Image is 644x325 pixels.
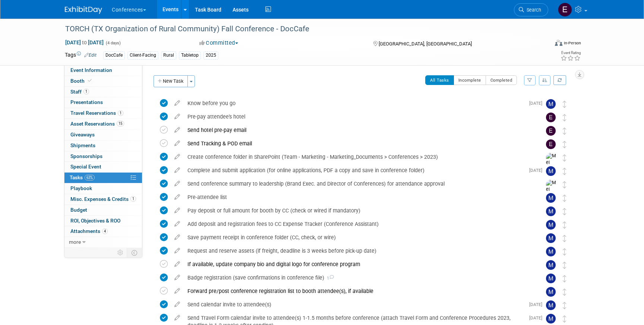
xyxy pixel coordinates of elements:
[64,162,142,172] a: Special Event
[184,218,531,230] div: Add deposit and registration fees to CC Expense Tracker (Conference Assistant)
[69,239,81,245] span: more
[563,315,566,322] i: Move task
[563,114,566,121] i: Move task
[184,164,525,177] div: Complete and submit application (for online applications, PDF a copy and save in conference folder)
[70,164,101,170] span: Special Event
[171,167,184,174] a: edit
[171,100,184,107] a: edit
[184,110,531,123] div: Pre-pay attendee's hotel
[171,234,184,241] a: edit
[64,183,142,194] a: Playbook
[184,298,525,311] div: Send calendar invite to attendee(s)
[171,180,184,187] a: edit
[70,132,95,138] span: Giveaways
[64,151,142,162] a: Sponsorships
[64,65,142,76] a: Event Information
[118,110,123,116] span: 1
[184,204,531,217] div: Pay deposit or full amount for booth by CC (check or wired if mandatory)
[546,153,557,179] img: Mel Liwanag
[546,233,556,243] img: Marygrace LeGros
[563,181,566,188] i: Move task
[546,166,556,176] img: Marygrace LeGros
[70,207,87,213] span: Budget
[184,258,531,271] div: If available, update company bio and digital logo for conference program
[127,51,158,59] div: Client-Facing
[425,75,454,85] button: All Tasks
[563,208,566,215] i: Move task
[171,274,184,281] a: edit
[171,154,184,160] a: edit
[379,41,472,47] span: [GEOGRAPHIC_DATA], [GEOGRAPHIC_DATA]
[171,221,184,227] a: edit
[546,180,557,206] img: Mel Liwanag
[563,302,566,309] i: Move task
[563,248,566,255] i: Move task
[171,288,184,294] a: edit
[563,154,566,161] i: Move task
[114,248,127,258] td: Personalize Event Tab Strip
[324,276,334,281] span: 1
[203,51,218,59] div: 2025
[64,97,142,108] a: Presentations
[563,127,566,135] i: Move task
[184,285,531,297] div: Forward pre/post conference registration list to booth attendee(s), if available
[563,262,566,269] i: Move task
[70,121,124,127] span: Asset Reservations
[64,141,142,151] a: Shipments
[81,40,88,45] span: to
[63,22,537,36] div: TORCH (TX Organization of Rural Community) Fall Conference - DocCafe
[514,3,548,16] a: Search
[546,260,556,270] img: Marygrace LeGros
[563,195,566,202] i: Move task
[563,168,566,175] i: Move task
[83,89,89,94] span: 1
[184,97,525,110] div: Know before you go
[64,76,142,86] a: Booth
[70,196,136,202] span: Misc. Expenses & Credits
[70,142,95,148] span: Shipments
[70,110,123,116] span: Travel Reservations
[546,314,556,324] img: Marygrace LeGros
[171,194,184,201] a: edit
[184,244,531,257] div: Request and reserve assets (if freight, deadline is 3 weeks before pick-up date)
[563,101,566,108] i: Move task
[88,79,92,83] i: Booth reservation complete
[184,177,531,190] div: Send conference summary to leadership (Brand Exec. and Director of Conferences) for attendance ap...
[64,194,142,205] a: Misc. Expenses & Credits1
[117,121,124,126] span: 15
[546,193,556,203] img: Marygrace LeGros
[65,6,102,14] img: ExhibitDay
[184,124,531,136] div: Send hotel pre-pay email
[127,248,142,258] td: Toggle Event Tabs
[563,141,566,148] i: Move task
[70,99,103,105] span: Presentations
[171,140,184,147] a: edit
[105,41,121,45] span: (4 days)
[171,127,184,133] a: edit
[70,185,92,191] span: Playbook
[529,302,546,307] span: [DATE]
[154,75,188,87] button: New Task
[171,247,184,254] a: edit
[546,113,556,122] img: Erin Anderson
[546,287,556,297] img: Marygrace LeGros
[64,205,142,215] a: Budget
[70,89,89,95] span: Staff
[546,99,556,109] img: Marygrace LeGros
[563,288,566,296] i: Move task
[546,139,556,149] img: Erin Anderson
[64,216,142,226] a: ROI, Objectives & ROO
[563,275,566,282] i: Move task
[70,78,93,84] span: Booth
[64,237,142,247] a: more
[504,39,581,50] div: Event Format
[555,40,562,46] img: Format-Inperson.png
[546,274,556,283] img: Marygrace LeGros
[546,206,556,216] img: Marygrace LeGros
[171,315,184,321] a: edit
[563,235,566,242] i: Move task
[85,175,95,180] span: 63%
[524,7,541,13] span: Search
[184,137,531,150] div: Send Tracking & POD email
[529,101,546,106] span: [DATE]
